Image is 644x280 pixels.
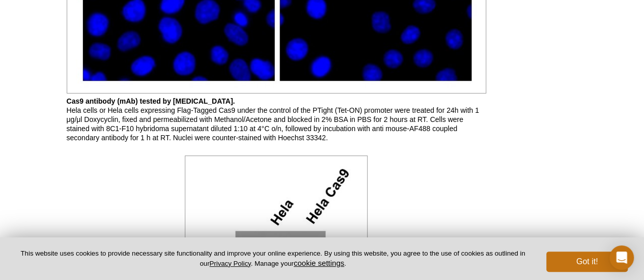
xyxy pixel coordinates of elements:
a: Privacy Policy [209,260,250,267]
b: Cas9 antibody (mAb) tested by [MEDICAL_DATA]. [67,97,235,105]
button: Got it! [546,252,628,272]
p: This website uses cookies to provide necessary site functionality and improve your online experie... [16,249,529,268]
div: Open Intercom Messenger [609,245,634,270]
p: Hela cells or Hela cells expressing Flag-Tagged Cas9 under the control of the PTight (Tet-ON) pro... [67,97,486,142]
button: cookie settings [294,259,344,267]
